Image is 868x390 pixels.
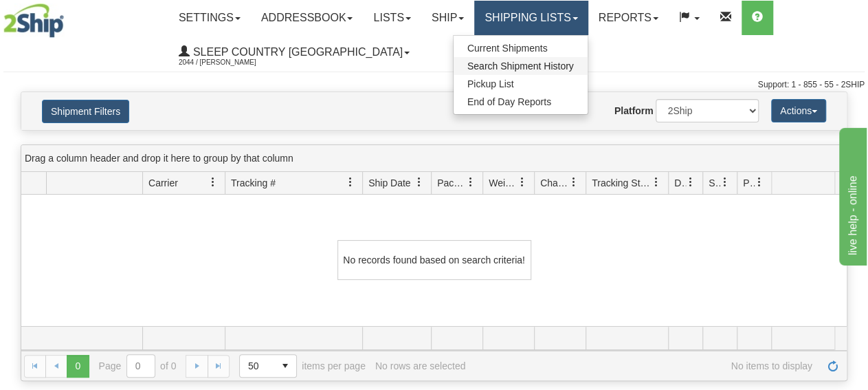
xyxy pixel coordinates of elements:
[474,1,588,35] a: Shipping lists
[511,171,534,194] a: Weight filter column settings
[454,93,588,111] a: End of Day Reports
[21,145,847,172] div: grid grouping header
[674,176,686,190] span: Delivery Status
[592,176,652,190] span: Tracking Status
[467,78,514,89] span: Pickup List
[339,171,362,194] a: Tracking # filter column settings
[42,100,129,123] button: Shipment Filters
[99,354,177,378] span: Page of 0
[368,176,410,190] span: Ship Date
[248,359,266,373] span: 50
[421,1,474,35] a: Ship
[408,171,431,194] a: Ship Date filter column settings
[467,43,548,54] span: Current Shipments
[148,176,178,190] span: Carrier
[679,171,702,194] a: Delivery Status filter column settings
[645,171,668,194] a: Tracking Status filter column settings
[467,61,574,72] span: Search Shipment History
[743,176,755,190] span: Pickup Status
[709,176,720,190] span: Shipment Issues
[836,124,867,265] iframe: chat widget
[201,171,225,194] a: Carrier filter column settings
[3,3,64,38] img: logo2044.jpg
[614,104,654,118] label: Platform
[454,75,588,93] a: Pickup List
[467,96,551,107] span: End of Day Reports
[454,39,588,57] a: Current Shipments
[3,79,865,91] div: Support: 1 - 855 - 55 - 2SHIP
[168,1,251,35] a: Settings
[168,35,420,69] a: Sleep Country [GEOGRAPHIC_DATA] 2044 / [PERSON_NAME]
[454,57,588,75] a: Search Shipment History
[748,171,771,194] a: Pickup Status filter column settings
[540,176,569,190] span: Charge
[489,176,518,190] span: Weight
[251,1,364,35] a: Addressbook
[771,99,826,122] button: Actions
[10,8,127,25] div: live help - online
[475,360,812,371] span: No items to display
[562,171,586,194] a: Charge filter column settings
[375,360,466,371] div: No rows are selected
[588,1,669,35] a: Reports
[337,240,531,280] div: No records found based on search criteria!
[437,176,466,190] span: Packages
[274,355,296,377] span: select
[239,354,297,378] span: Page sizes drop down
[179,56,282,69] span: 2044 / [PERSON_NAME]
[713,171,737,194] a: Shipment Issues filter column settings
[239,354,366,378] span: items per page
[231,176,276,190] span: Tracking #
[363,1,421,35] a: Lists
[190,46,403,58] span: Sleep Country [GEOGRAPHIC_DATA]
[67,355,89,377] span: Page 0
[822,355,844,377] a: Refresh
[459,171,482,194] a: Packages filter column settings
